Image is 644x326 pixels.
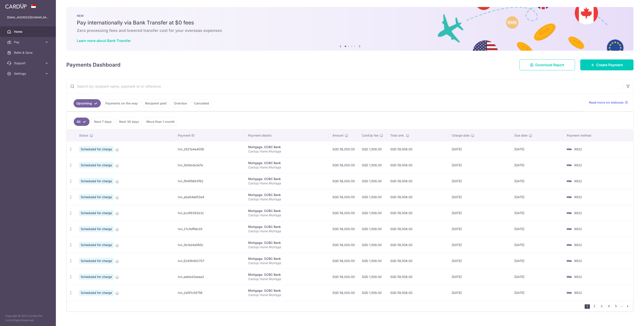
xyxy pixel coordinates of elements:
[358,141,387,157] td: SGD 1,508.00
[358,237,387,253] td: SGD 1,508.00
[103,99,141,108] a: Payments on the way
[358,269,387,285] td: SGD 1,508.00
[14,61,43,65] span: Support
[620,303,623,309] li: ...
[565,226,573,232] img: Bank Card
[448,157,511,173] td: [DATE]
[565,179,573,184] img: Bank Card
[79,133,88,138] span: Status
[142,99,169,108] a: Recipient paid
[248,145,325,149] div: Mortgage. OCBC Bank
[574,195,582,199] span: 9922
[79,290,114,296] span: Scheduled for charge
[248,241,325,245] div: Mortgage. OCBC Bank
[74,118,89,126] a: All
[66,61,120,69] h4: Payments Dashboard
[514,133,527,138] span: Due date
[79,146,114,152] span: Scheduled for charge
[358,189,387,205] td: SGD 1,508.00
[14,29,43,34] span: Home
[174,253,245,269] td: txn_52458492707
[448,141,511,157] td: [DATE]
[174,269,245,285] td: txn_eebbd2eeaa2
[387,221,448,237] td: SGD 59,508.00
[79,178,114,184] span: Scheduled for charge
[329,157,358,173] td: SGD 58,000.00
[79,274,114,280] span: Scheduled for charge
[358,205,387,221] td: SGD 1,508.00
[248,213,325,217] p: Cardup Home Mortage
[171,99,190,108] a: Overdue
[574,163,582,167] span: 9922
[174,130,245,141] th: Payment ID
[574,147,582,151] span: 9922
[248,165,325,170] p: Cardup Home Mortage
[191,99,212,108] a: Cancelled
[511,221,563,237] td: [DATE]
[448,285,511,301] td: [DATE]
[387,205,448,221] td: SGD 59,508.00
[174,205,245,221] td: txn_bcdf9392b3c
[329,269,358,285] td: SGD 58,000.00
[574,291,582,295] span: 9922
[174,173,245,189] td: txn_f8495683f92
[358,157,387,173] td: SGD 1,508.00
[248,288,325,293] div: Mortgage. OCBC Bank
[511,285,563,301] td: [DATE]
[519,59,575,70] a: Download Report
[5,3,27,9] img: CardUp
[7,15,49,20] p: [EMAIL_ADDRESS][DOMAIN_NAME]
[77,19,623,26] h5: Pay internationally via Bank Transfer at $0 fees
[67,79,623,93] input: Search by recipient name, payment id or reference
[574,243,582,247] span: 9922
[248,225,325,229] div: Mortgage. OCBC Bank
[387,237,448,253] td: SGD 59,508.00
[79,162,114,168] span: Scheduled for charge
[592,303,597,309] a: 2
[362,133,378,138] span: CardUp fee
[66,7,634,51] img: Bank transfer banner
[511,253,563,269] td: [DATE]
[248,257,325,261] div: Mortgage. OCBC Bank
[580,59,634,70] a: Create Payment
[245,130,329,141] th: Payment details
[174,285,245,301] td: txn_2e5f1c54756
[606,303,611,309] a: 4
[448,269,511,285] td: [DATE]
[511,269,563,285] td: [DATE]
[174,237,245,253] td: txn_3b1ed4a565c
[574,227,582,231] span: 9922
[596,62,623,68] span: Create Payment
[79,242,114,248] span: Scheduled for charge
[585,304,590,309] li: 1
[329,285,358,301] td: SGD 58,000.00
[358,285,387,301] td: SGD 1,508.00
[14,50,43,55] span: Refer & Save
[565,210,573,216] img: Bank Card
[565,194,573,200] img: Bank Card
[79,226,114,232] span: Scheduled for charge
[174,189,245,205] td: txn_aba84a653e4
[448,189,511,205] td: [DATE]
[74,99,101,108] a: Upcoming
[248,272,325,277] div: Mortgage. OCBC Bank
[329,205,358,221] td: SGD 58,000.00
[387,141,448,157] td: SGD 59,508.00
[574,211,582,215] span: 9922
[174,141,245,157] td: txn_2821a4a4056
[565,290,573,295] img: Bank Card
[79,210,114,216] span: Scheduled for charge
[511,157,563,173] td: [DATE]
[248,149,325,154] p: Cardup Home Mortage
[77,14,623,17] p: NEW
[248,177,325,181] div: Mortgage. OCBC Bank
[511,237,563,253] td: [DATE]
[387,173,448,189] td: SGD 59,508.00
[248,161,325,165] div: Mortgage. OCBC Bank
[329,221,358,237] td: SGD 58,000.00
[174,157,245,173] td: txn_3bfebda3e7e
[329,173,358,189] td: SGD 58,000.00
[589,100,628,105] a: Read more on statuses
[387,253,448,269] td: SGD 59,508.00
[448,253,511,269] td: [DATE]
